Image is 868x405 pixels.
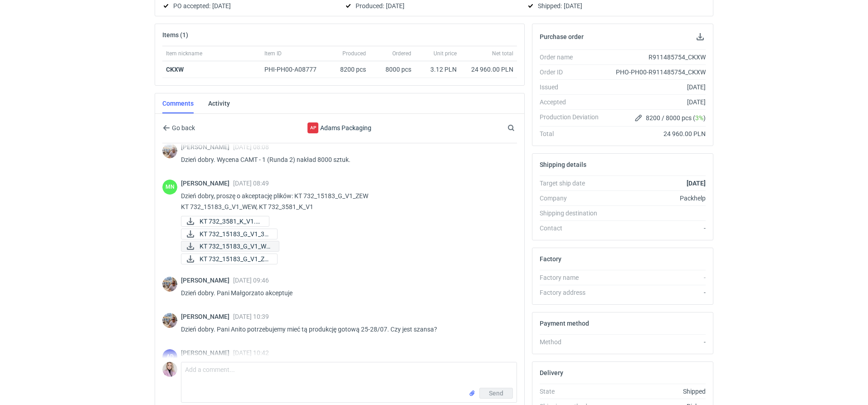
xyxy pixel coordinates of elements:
[162,143,177,158] img: Michał Palasek
[606,98,706,107] div: [DATE]
[464,65,513,74] div: 24 960.00 PLN
[606,83,706,92] div: [DATE]
[506,122,535,133] input: Search
[181,229,272,239] div: KT 732_15183_G_V1_3D.JPG
[606,68,706,77] div: PHO-PH00-R911485754_CKXW
[307,122,318,133] figcaption: AP
[606,224,706,233] div: -
[527,0,706,11] div: Shipped:
[307,122,318,133] div: Adams Packaging
[162,31,188,39] h2: Items (1)
[540,53,606,62] div: Order name
[540,68,606,77] div: Order ID
[162,0,341,11] div: PO accepted:
[181,241,272,252] div: KT 732_15183_G_V1_WEW.pdf
[181,154,510,165] p: Dzień dobry. Wycena CAMT - 1 (Runda 2) nakład 8000 sztuk.
[434,50,457,57] span: Unit price
[606,194,706,203] div: Packhelp
[200,216,262,226] span: KT 732_3581_K_V1.pdf
[342,50,366,57] span: Produced
[170,125,195,131] span: Go back
[233,143,269,151] span: [DATE] 08:08
[540,129,606,138] div: Total
[264,65,325,74] div: PHI-PH00-A08777
[181,288,510,298] p: Dzień dobry. Pani Małgorzato akceptuje
[540,224,606,233] div: Contact
[419,65,457,74] div: 3.12 PLN
[687,180,706,187] strong: [DATE]
[329,61,370,78] div: 8200 pcs
[606,387,706,396] div: Shipped
[181,277,233,284] span: [PERSON_NAME]
[606,337,706,346] div: -
[181,216,269,227] a: KT 732_3581_K_V1.pdf
[181,229,278,239] a: KT 732_15183_G_V1_3D...
[233,349,269,356] span: [DATE] 10:42
[479,388,513,399] button: Send
[540,33,584,40] h2: Purchase order
[370,61,415,78] div: 8000 pcs
[540,320,589,327] h2: Payment method
[200,229,270,239] span: KT 732_15183_G_V1_3D...
[564,0,582,11] span: [DATE]
[540,209,606,218] div: Shipping destination
[162,349,177,364] figcaption: AD
[264,50,282,57] span: Item ID
[540,255,561,263] h2: Factory
[695,114,703,122] span: 3%
[540,83,606,92] div: Issued
[200,254,270,264] span: KT 732_15183_G_V1_ZE...
[606,288,706,297] div: -
[233,180,269,187] span: [DATE] 08:49
[212,0,231,11] span: [DATE]
[162,122,195,133] button: Go back
[606,53,706,62] div: R911485754_CKXW
[540,179,606,188] div: Target ship date
[392,50,411,57] span: Ordered
[162,180,177,195] figcaption: MN
[181,180,233,187] span: [PERSON_NAME]
[181,254,272,264] div: KT 732_15183_G_V1_ZEW.pdf
[166,50,202,57] span: Item nickname
[162,349,177,364] div: Anita Dolczewska
[208,93,230,113] a: Activity
[162,93,194,113] a: Comments
[540,387,606,396] div: State
[540,161,586,168] h2: Shipping details
[540,273,606,282] div: Factory name
[540,337,606,346] div: Method
[540,98,606,107] div: Accepted
[492,50,513,57] span: Net total
[181,313,233,320] span: [PERSON_NAME]
[181,349,233,356] span: [PERSON_NAME]
[181,190,510,212] p: Dzień dobry, proszę o akceptację plików: KT 732_15183_G_V1_ZEW KT 732_15183_G_V1_WEW, KT 732_3581...
[233,313,269,320] span: [DATE] 10:39
[181,254,278,264] a: KT 732_15183_G_V1_ZE...
[181,324,510,335] p: Dzień dobry. Pani Anito potrzebujemy mieć tą produkcję gotową 25-28/07. Czy jest szansa?
[162,362,177,377] img: Klaudia Wiśniewska
[606,273,706,282] div: -
[646,113,706,122] span: 8200 / 8000 pcs ( )
[181,143,233,151] span: [PERSON_NAME]
[162,277,177,292] img: Michał Palasek
[606,129,706,138] div: 24 960.00 PLN
[540,112,606,123] div: Production Deviation
[695,31,706,42] button: Download PO
[540,194,606,203] div: Company
[386,0,405,11] span: [DATE]
[540,288,606,297] div: Factory address
[166,66,184,73] a: CKXW
[633,112,644,123] button: Edit production Deviation
[162,180,177,195] div: Małgorzata Nowotna
[200,241,272,251] span: KT 732_15183_G_V1_WE...
[489,390,503,396] span: Send
[265,122,414,133] div: Adams Packaging
[162,313,177,328] img: Michał Palasek
[345,0,523,11] div: Produced:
